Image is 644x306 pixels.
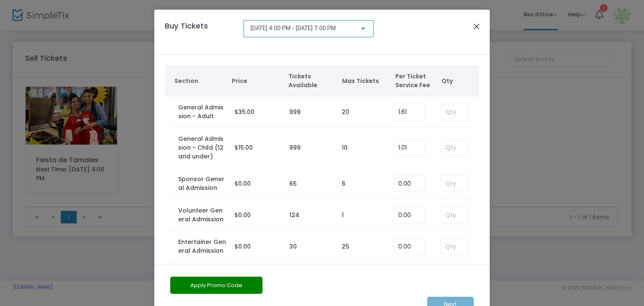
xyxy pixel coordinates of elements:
label: 6 [342,179,345,188]
span: $0.00 [234,211,251,219]
span: $0.00 [234,242,251,251]
input: Qty [441,176,469,192]
label: 10 [342,143,348,152]
span: $15.00 [234,143,253,152]
label: 999 [289,108,301,117]
label: 30 [289,242,297,251]
span: Qty [441,77,475,86]
label: Sponsor General Admission [178,175,226,192]
input: Enter Service Fee [394,104,424,120]
input: Enter Service Fee [394,140,424,156]
span: Tickets Available [288,72,334,90]
span: $35.00 [234,108,254,116]
input: Enter Service Fee [394,207,424,223]
input: Enter Service Fee [394,176,424,192]
label: Volunteer General Admission [178,206,226,224]
span: Price [232,77,280,86]
span: Per Ticket Service Fee [395,72,437,90]
input: Qty [441,104,469,120]
label: General Admission - Adult [178,103,226,121]
span: $0.00 [234,179,251,188]
label: 20 [342,108,349,117]
span: [DATE] 4:00 PM - [DATE] 7:00 PM [250,25,336,31]
input: Enter Service Fee [394,239,424,254]
label: 999 [289,143,301,152]
h4: Buy Tickets [161,20,239,44]
label: Entertainer General Admission [178,238,226,255]
button: Close [471,21,482,32]
label: 65 [289,179,297,188]
input: Qty [441,207,469,223]
label: 25 [342,242,349,251]
button: Apply Promo Code [170,277,262,294]
label: 1 [342,211,344,220]
label: 124 [289,211,299,220]
span: Section [174,77,224,86]
input: Qty [441,239,469,254]
label: General Admission - Child (12 and under) [178,135,226,161]
span: Max Tickets [342,77,387,86]
input: Qty [441,140,469,156]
